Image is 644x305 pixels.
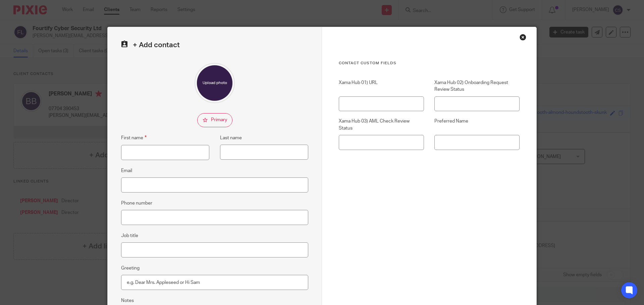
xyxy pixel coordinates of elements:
label: Xama Hub 01) URL [339,79,424,93]
label: First name [121,134,147,142]
label: Phone number [121,200,152,207]
label: Xama Hub 03) AML Check Review Status [339,118,424,132]
label: Xama Hub 02) Onboarding Request Review Status [434,79,520,93]
label: Last name [220,135,242,141]
label: Greeting [121,265,140,272]
label: Preferred Name [434,118,520,132]
label: Job title [121,232,138,239]
label: Email [121,167,132,174]
h2: + Add contact [121,41,308,50]
h3: Contact Custom fields [339,61,520,66]
label: Notes [121,297,134,304]
input: e.g. Dear Mrs. Appleseed or Hi Sam [121,275,308,290]
div: Close this dialog window [520,34,526,41]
